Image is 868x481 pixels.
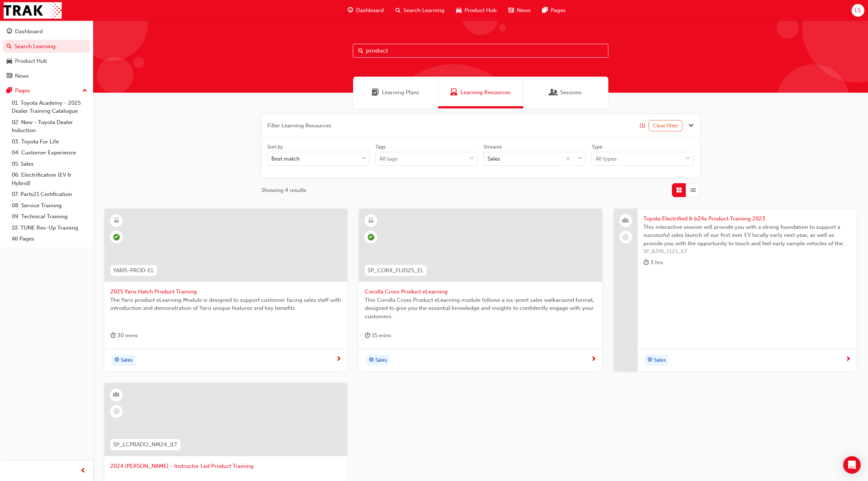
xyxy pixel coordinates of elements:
div: Best match [271,155,300,163]
a: Search Learning [3,40,90,53]
img: Trak [4,2,62,19]
span: YARIS-PROD-EL [113,266,154,275]
a: Learning ResourcesLearning Resources [438,77,523,108]
span: 2024 [PERSON_NAME] - Instructor Led Product Training [110,462,341,470]
span: down-icon [361,154,366,163]
span: up-icon [82,86,87,96]
span: duration-icon [365,331,370,340]
span: people-icon [623,216,628,226]
div: All types [596,155,617,163]
span: Pages [551,6,566,15]
a: News [3,69,90,83]
a: 02. New - Toyota Dealer Induction [9,117,90,136]
span: down-icon [685,154,691,163]
span: search-icon [7,43,12,50]
a: Learning PlansLearning Plans [353,77,438,108]
span: learningResourceType_ELEARNING-icon [368,216,374,226]
span: next-icon [845,356,851,363]
div: Streams [483,143,502,151]
a: news-iconNews [502,3,536,18]
span: pages-icon [542,6,548,15]
span: This Corolla Cross Product eLearning module follows a six-point sales walkaround format, designed... [365,296,596,321]
div: Open Intercom Messenger [843,456,861,474]
span: Sessions [550,88,557,97]
a: 05. Sales [9,158,90,170]
span: Toyota Electrified & bZ4x Product Training 2023 [643,215,851,223]
button: Pages [3,84,90,97]
div: Sort by [267,143,283,151]
a: 04. Customer Experience [9,147,90,158]
a: 09. Technical Training [9,211,90,222]
button: Clear Filter [649,120,683,131]
a: 03. Toyota For Life [9,136,90,147]
span: prev-icon [80,466,86,476]
div: Type [592,143,603,151]
span: Sales [121,356,133,365]
a: SessionsSessions [523,77,608,108]
span: Search Learning [404,6,444,15]
div: 15 mins [365,331,391,340]
a: car-iconProduct Hub [450,3,502,18]
button: Close the filter [688,122,694,130]
span: Sales [654,356,666,365]
span: next-icon [591,356,596,363]
span: down-icon [469,154,474,163]
a: 08. Service Training [9,200,90,211]
div: News [15,72,29,80]
label: tagOptions [375,143,478,166]
span: news-icon [7,73,12,80]
span: target-icon [369,355,374,365]
a: 06. Electrification (EV & Hybrid) [9,169,90,189]
a: guage-iconDashboard [342,3,390,18]
span: next-icon [336,356,341,363]
div: All tags [379,155,398,163]
div: Product Hub [15,57,47,65]
span: Learning Resources [460,88,511,97]
span: Corolla Cross Product eLearning [365,288,596,296]
a: pages-iconPages [536,3,571,18]
span: car-icon [7,58,12,65]
a: 01. Toyota Academy - 2025 Dealer Training Catalogue [9,97,90,117]
span: learningResourceType_INSTRUCTOR_LED-icon [114,390,119,400]
span: car-icon [456,6,462,15]
a: Dashboard [3,25,90,38]
span: target-icon [647,355,653,365]
span: down-icon [577,154,582,163]
button: LS [852,4,864,17]
div: 3 hrs [643,258,663,267]
span: This interactive session will provide you with a strong foundation to support a successful sales ... [643,223,851,248]
a: All Pages [9,233,90,245]
span: guage-icon [7,28,12,35]
span: Sales [375,356,387,365]
div: Sales [487,155,500,163]
span: Learning Plans [382,88,419,97]
a: Toyota Electrified & bZ4x Product Training 2023This interactive session will provide you with a s... [614,209,857,372]
span: Grid [676,186,682,195]
span: learningRecordVerb_NONE-icon [113,408,120,415]
span: LS [855,6,861,15]
a: Product Hub [3,54,90,68]
span: SP_CORX_FL0525_EL [368,266,424,275]
span: guage-icon [348,6,353,15]
span: pages-icon [7,88,12,94]
span: Dashboard [356,6,384,15]
span: learningRecordVerb_NONE-icon [622,234,629,240]
div: 30 mins [110,331,138,340]
a: 07. Parts21 Certification [9,189,90,200]
span: learningRecordVerb_COMPLETE-icon [368,234,374,240]
div: Tags [375,143,386,151]
span: learningResourceType_ELEARNING-icon [114,216,119,226]
span: The Yaris product eLearning Module is designed to support customer facing sales staff with introd... [110,296,341,312]
span: 2025 Yaris Hatch Product Training [110,288,341,296]
div: Pages [15,86,30,95]
span: SP_BZ4X_1123_ILT [643,247,851,256]
a: 10. TUNE Rev-Up Training [9,222,90,234]
span: List [690,186,696,195]
input: Search... [353,44,608,58]
span: learningRecordVerb_PASS-icon [113,234,120,240]
span: duration-icon [643,258,649,267]
span: duration-icon [110,331,116,340]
